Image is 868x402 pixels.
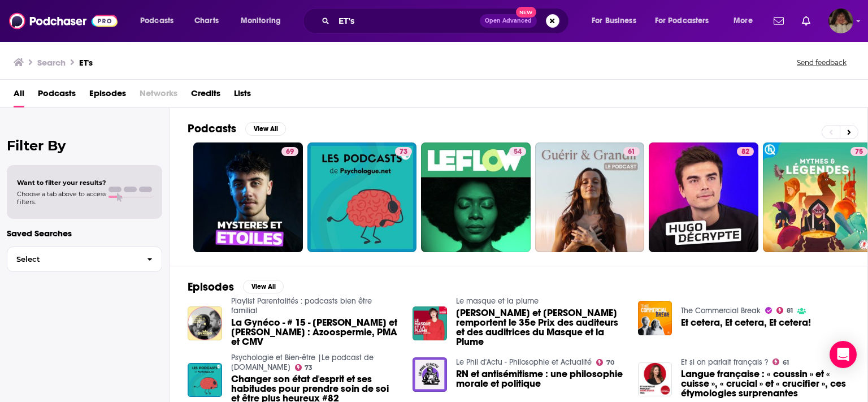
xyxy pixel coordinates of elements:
a: Jacques Audiard et Mohammad Rasoulof remportent le 35e Prix des auditeurs et des auditrices du Ma... [413,306,447,341]
span: Podcasts [140,13,173,29]
a: 70 [596,359,614,366]
h3: Search [37,57,66,68]
a: 61 [772,358,789,365]
a: Jacques Audiard et Mohammad Rasoulof remportent le 35e Prix des auditeurs et des auditrices du Ma... [456,308,624,347]
button: View All [243,280,284,293]
a: Le Phil d'Actu - Philosophie et Actualité [456,357,592,367]
a: 69 [281,147,298,156]
span: Choose a tab above to access filters. [17,190,106,206]
a: 82 [737,147,754,156]
span: 61 [783,360,789,365]
a: Psychologie et Bien-être |Le podcast de Psychologue.net [231,353,374,372]
div: Search podcasts, credits, & more... [314,8,580,34]
img: RN et antisémitisme : une philosophie morale et politique [413,357,447,392]
a: Credits [191,84,220,107]
a: 82 [649,142,758,252]
button: Open AdvancedNew [480,14,537,28]
span: 81 [787,308,793,313]
h2: Episodes [188,280,234,294]
a: 73 [395,147,412,156]
span: 70 [606,360,614,365]
span: Monitoring [241,13,281,29]
button: open menu [233,12,296,30]
span: Logged in as angelport [828,8,853,33]
a: 81 [776,307,793,314]
div: Open Intercom Messenger [830,341,857,368]
span: Select [7,256,138,263]
a: Episodes [89,84,126,107]
img: User Profile [828,8,853,33]
span: For Business [592,13,636,29]
span: La Gynéco - # 15 - [PERSON_NAME] et [PERSON_NAME] : Azoospermie, PMA et CMV [231,318,400,347]
span: For Podcasters [655,13,709,29]
a: Le masque et la plume [456,296,539,306]
span: Open Advanced [485,18,532,24]
a: Et si on parlait français ? [681,357,768,367]
span: 73 [305,365,313,370]
button: open menu [726,12,767,30]
p: Saved Searches [7,228,162,239]
span: Et cetera, Et cetera, Et cetera! [681,318,811,327]
img: Et cetera, Et cetera, Et cetera! [638,301,672,335]
a: 54 [509,147,526,156]
a: Show notifications dropdown [797,11,815,31]
h2: Podcasts [188,122,236,136]
a: 61 [623,147,640,156]
button: Select [7,247,162,272]
a: The Commercial Break [681,306,761,315]
a: 69 [193,142,303,252]
span: [PERSON_NAME] et [PERSON_NAME] remportent le 35e Prix des auditeurs et des auditrices du Masque e... [456,308,624,347]
a: 61 [535,142,645,252]
span: 54 [514,146,522,158]
button: View All [245,122,286,136]
span: Want to filter your results? [17,179,106,187]
span: 75 [855,146,863,158]
span: 73 [400,146,407,158]
button: Send feedback [793,58,850,67]
a: La Gynéco - # 15 - Laurene et Fabien : Azoospermie, PMA et CMV [231,318,400,347]
a: Show notifications dropdown [769,11,788,31]
a: 75 [850,147,867,156]
a: Playlist Parentalités : podcasts bien être familial [231,296,372,315]
a: All [14,84,24,107]
a: EpisodesView All [188,280,284,294]
button: open menu [132,12,188,30]
a: 73 [295,364,313,371]
span: More [734,13,753,29]
a: Charts [187,12,225,30]
a: Lists [234,84,251,107]
span: Charts [194,13,219,29]
span: Networks [140,84,177,107]
h2: Filter By [7,137,162,154]
a: PodcastsView All [188,122,286,136]
span: 61 [628,146,635,158]
h3: ET's [79,57,93,68]
button: open menu [584,12,650,30]
a: Podcasts [38,84,76,107]
span: 82 [741,146,749,158]
span: New [516,7,536,18]
a: 54 [421,142,531,252]
img: Langue française : « coussin » et « cuisse », « crucial » et « crucifier », ces étymologies surpr... [638,362,672,397]
span: 69 [286,146,294,158]
img: La Gynéco - # 15 - Laurene et Fabien : Azoospermie, PMA et CMV [188,306,222,341]
button: Show profile menu [828,8,853,33]
input: Search podcasts, credits, & more... [334,12,480,30]
img: Podchaser - Follow, Share and Rate Podcasts [9,10,118,32]
a: Langue française : « coussin » et « cuisse », « crucial » et « crucifier », ces étymologies surpr... [681,369,849,398]
img: Changer son état d'esprit et ses habitudes pour prendre soin de soi et être plus heureux #82 [188,363,222,397]
a: RN et antisémitisme : une philosophie morale et politique [456,369,624,388]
